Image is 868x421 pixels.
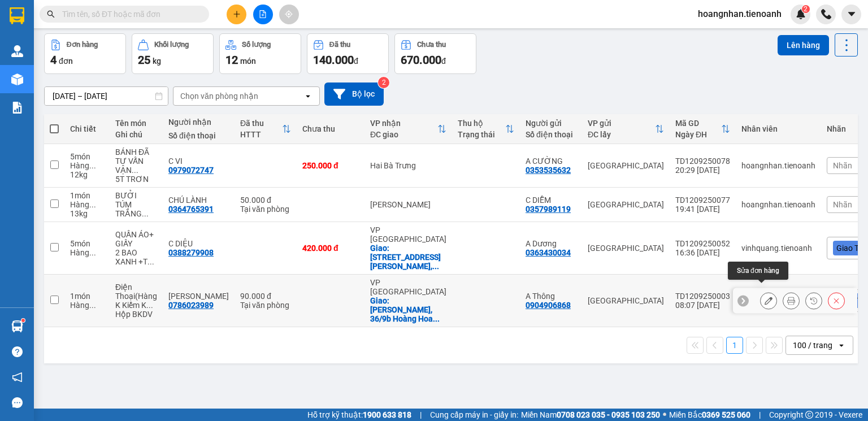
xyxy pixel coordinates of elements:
div: 1 món [70,292,104,301]
div: A Thông [526,292,576,301]
span: Nhãn [833,200,852,209]
div: C DIỆU [168,239,229,248]
img: logo-vxr [10,7,24,24]
span: message [12,397,23,408]
sup: 2 [378,77,389,88]
button: aim [279,5,299,24]
span: ... [132,166,138,175]
button: Khối lượng25kg [132,33,214,74]
div: Hàng thông thường [70,248,104,257]
div: Hàng thông thường [70,161,104,170]
span: ... [89,161,96,170]
span: ---------------------------------------------- [24,74,145,83]
div: 19:41 [DATE] [675,205,730,214]
img: icon-new-feature [796,9,806,19]
div: Điện Thoại(Hàng K Kiểm K Kê Khai KCTN) [115,283,157,310]
div: HTTT [240,130,282,139]
div: 100 / trang [793,340,832,351]
span: đ [441,57,446,66]
span: ... [89,200,96,209]
div: hoangnhan.tienoanh [741,200,815,209]
button: Lên hàng [778,35,829,55]
div: Sửa đơn hàng [728,262,788,280]
div: Hàng thông thường [70,301,104,310]
div: TÚM TRẮNG CHỮ XANH [115,200,157,218]
div: A CƯỜNG [526,157,576,166]
input: Select a date range. [45,87,168,105]
div: Trạng thái [458,130,505,139]
div: Thu hộ [458,119,505,128]
div: ĐC giao [370,130,437,139]
div: Khối lượng [154,41,189,49]
span: ... [433,314,440,323]
div: 0364765391 [168,205,214,214]
span: search [47,10,55,18]
div: Hàng thông thường [70,200,104,209]
div: VP gửi [588,119,655,128]
div: 20:29 [DATE] [675,166,730,175]
div: Hai Bà Trưng [370,161,446,170]
div: hoangnhan.tienoanh [741,161,815,170]
div: [GEOGRAPHIC_DATA] [588,296,664,305]
sup: 2 [802,5,810,13]
div: Đã thu [240,119,282,128]
div: 08:07 [DATE] [675,301,730,310]
span: ĐC: [STREET_ADDRESS] BMT [86,53,163,59]
button: file-add [253,5,273,24]
span: kg [153,57,161,66]
span: CTY TNHH DLVT TIẾN OANH [42,6,158,17]
div: Chi tiết [70,124,104,133]
span: ... [147,257,154,266]
div: Mã GD [675,119,721,128]
span: đ [354,57,358,66]
div: Số lượng [242,41,271,49]
span: 2 [804,5,808,13]
span: 4 [50,53,57,67]
span: ... [89,301,96,310]
div: C DIỄM [526,196,576,205]
div: 0904906868 [526,301,571,310]
div: Giao: Savio Villa, 36/9b Hoàng Hoa Thám, Phường 10, Thành phố Đà Lạt, Lâm Đồng [370,296,446,323]
div: Tại văn phòng [240,301,291,310]
div: Ghi chú [115,130,157,139]
div: TD1209250078 [675,157,730,166]
div: TD1209250003 [675,292,730,301]
div: 12 kg [70,170,104,179]
div: Minh Anh [168,292,229,301]
div: Người gửi [526,119,576,128]
div: Ngày ĐH [675,130,721,139]
div: 250.000 đ [302,161,359,170]
div: Sửa đơn hàng [760,292,777,309]
button: Chưa thu670.000đ [394,33,476,74]
th: Toggle SortBy [452,114,520,144]
button: Đã thu140.000đ [307,33,389,74]
svg: open [303,92,313,101]
img: warehouse-icon [11,45,23,57]
div: VP [GEOGRAPHIC_DATA] [370,225,446,244]
span: Cung cấp máy in - giấy in: [430,409,518,421]
img: warehouse-icon [11,73,23,85]
button: Số lượng12món [219,33,301,74]
span: aim [285,10,293,18]
span: ĐT: 0935371718 [86,64,125,70]
span: Hỗ trợ kỹ thuật: [307,409,411,421]
div: [GEOGRAPHIC_DATA] [588,161,664,170]
span: đơn [59,57,73,66]
div: vinhquang.tienoanh [741,244,815,253]
div: [GEOGRAPHIC_DATA] [588,244,664,253]
span: ⚪️ [663,413,666,417]
div: C VI [168,157,229,166]
strong: NHẬN HÀNG NHANH - GIAO TỐC HÀNH [44,19,157,26]
div: 0979072747 [168,166,214,175]
strong: 0369 525 060 [702,410,750,419]
div: BƯỞI [115,191,157,200]
button: plus [227,5,246,24]
div: 90.000 đ [240,292,291,301]
div: TD1209250077 [675,196,730,205]
div: Tại văn phòng [240,205,291,214]
div: BÁNH ĐÃ TƯ VẤN VẬN CHUYỂN [115,147,157,175]
span: plus [233,10,241,18]
div: 5T TRƠN [115,175,157,184]
img: phone-icon [821,9,831,19]
span: notification [12,372,23,383]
